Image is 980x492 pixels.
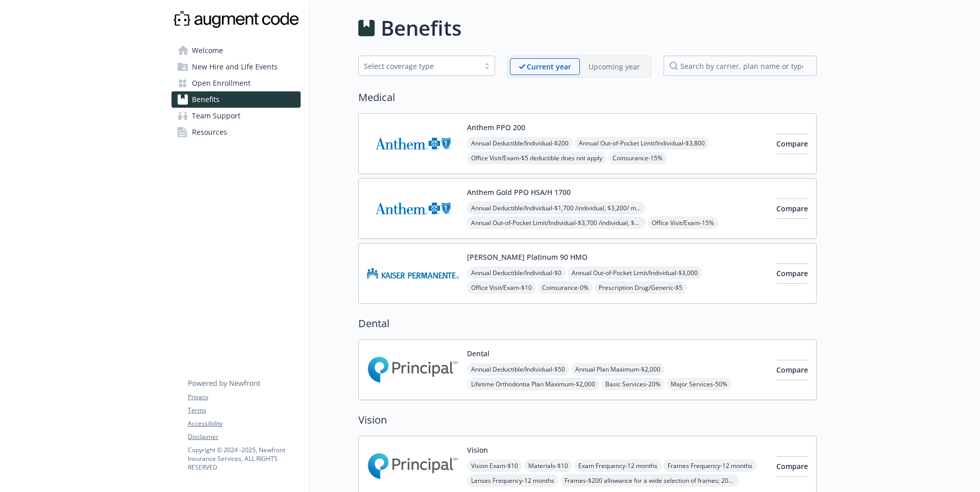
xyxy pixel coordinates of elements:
p: Copyright © 2024 - 2025 , Newfront Insurance Services, ALL RIGHTS RESERVED [188,446,300,472]
img: Anthem Blue Cross carrier logo [367,187,459,230]
span: Welcome [192,42,223,59]
img: Principal Financial Group Inc carrier logo [367,348,459,391]
img: Principal Financial Group Inc carrier logo [367,445,459,488]
a: New Hire and Life Events [171,59,301,75]
button: Compare [776,360,808,380]
span: Vision Exam - $10 [467,459,522,472]
span: Compare [776,139,808,149]
p: Upcoming year [589,61,640,72]
h2: Dental [358,316,817,331]
button: [PERSON_NAME] Platinum 90 HMO [467,252,587,262]
button: Anthem Gold PPO HSA/H 1700 [467,187,571,198]
img: Anthem Blue Cross carrier logo [367,122,459,165]
button: Vision [467,445,488,455]
a: Open Enrollment [171,75,301,91]
span: Basic Services - 20% [601,378,665,390]
span: Open Enrollment [192,75,251,91]
span: Coinsurance - 0% [538,281,593,294]
span: Prescription Drug/Generic - $5 [595,281,687,294]
span: Frames Frequency - 12 months [664,459,756,472]
button: Compare [776,199,808,219]
h2: Medical [358,90,817,105]
a: Team Support [171,108,301,124]
h2: Vision [358,412,817,428]
span: Resources [192,124,227,140]
a: Benefits [171,91,301,108]
a: Privacy [188,392,300,402]
a: Accessibility [188,419,300,428]
span: Office Visit/Exam - $10 [467,281,536,294]
span: Compare [776,268,808,278]
a: Welcome [171,42,301,59]
span: Frames - $200 allowance for a wide selection of frames; 20% off amount over allowance [560,474,739,487]
span: Coinsurance - 15% [608,152,667,164]
span: Annual Deductible/Individual - $1,700 /individual, $3,200/ member [467,202,646,214]
p: Current year [527,61,571,72]
span: Team Support [192,108,240,124]
span: Annual Deductible/Individual - $200 [467,137,573,150]
button: Compare [776,134,808,154]
span: Annual Out-of-Pocket Limit/Individual - $3,800 [575,137,709,150]
span: Compare [776,461,808,471]
span: Major Services - 50% [667,378,731,390]
span: Office Visit/Exam - $5 deductible does not apply [467,152,606,164]
a: Resources [171,124,301,140]
span: Lifetime Orthodontia Plan Maximum - $2,000 [467,378,599,390]
button: Anthem PPO 200 [467,122,525,133]
span: Annual Out-of-Pocket Limit/Individual - $3,000 [568,266,702,279]
span: Annual Plan Maximum - $2,000 [571,363,665,376]
a: Terms [188,406,300,415]
span: Compare [776,204,808,213]
span: Materials - $10 [524,459,572,472]
span: Benefits [192,91,219,108]
span: Annual Out-of-Pocket Limit/Individual - $3,700 /individual, $3,700/ member [467,216,646,229]
span: Exam Frequency - 12 months [574,459,661,472]
a: Disclaimer [188,432,300,441]
span: Office Visit/Exam - 15% [648,216,718,229]
span: New Hire and Life Events [192,59,278,75]
span: Annual Deductible/Individual - $0 [467,266,566,279]
input: search by carrier, plan name or type [664,56,817,76]
span: Compare [776,365,808,375]
span: Lenses Frequency - 12 months [467,474,558,487]
button: Compare [776,263,808,284]
button: Compare [776,456,808,477]
button: Dental [467,348,489,359]
img: Kaiser Permanente Insurance Company carrier logo [367,252,459,295]
h1: Benefits [381,13,461,43]
div: Select coverage type [364,61,474,71]
span: Annual Deductible/Individual - $50 [467,363,569,376]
